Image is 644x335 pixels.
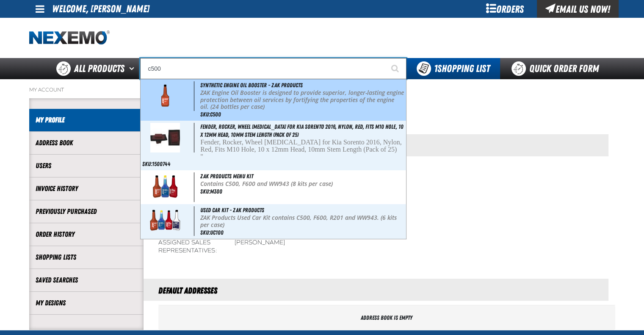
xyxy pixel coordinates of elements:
span: Used Car Kit - ZAK Products [200,207,264,213]
a: Quick Order Form [500,58,615,79]
a: My Account [29,86,64,93]
span: ZAK Products Menu Kit [200,173,253,180]
span: Fender, Rocker, Wheel [MEDICAL_DATA] for Kia Sorento 2016, Nylon, Red, Fits M10 Hole, 10 x 12mm H... [200,123,404,138]
img: 5b115873c8d06863572839-m300_wo_nascar_1.png [146,172,185,202]
a: Order History [36,230,137,239]
input: Search [140,58,406,79]
img: Nexemo logo [29,30,110,45]
a: Address Book [36,138,137,148]
img: 5b1158832df26563344252-c500_wo_nascar.png [146,81,185,111]
img: 6406587e1c60d198191218-1500744.jpg [150,123,180,152]
span: Synthetic Engine Oil Booster - ZAK Products [200,82,303,89]
button: Start Searching [385,58,406,79]
a: Previously Purchased [36,207,137,216]
a: Saved Searches [36,275,137,285]
p: Contains C500, F600 and WW943 (8 kits per case) [200,180,404,188]
p: Fender, Rocker, Wheel [MEDICAL_DATA] for Kia Sorento 2016, Nylon, Red, Fits M10 Hole, 10 x 12mm H... [200,139,404,160]
span: Default Addresses [158,285,217,296]
span: Shopping List [434,63,490,75]
span: SKU:M300 [200,188,222,195]
li: [PERSON_NAME] [235,239,285,247]
button: You have 1 Shopping List. Open to view details [406,58,500,79]
div: Assigned Sales Representatives [158,239,222,255]
p: ZAK Products Used Car Kit contains C500, F600, R201 and WW943. (6 kits per case) [200,214,404,229]
span: SKU:UC100 [200,229,224,236]
img: 5b11582246e90291434271-uc100_0000_copy_preview.png [146,206,185,236]
span: SKU:1500744 [142,161,170,167]
a: Invoice History [36,184,137,194]
div: Address book is empty [158,305,615,330]
button: Open All Products pages [126,58,140,79]
a: Shopping Lists [36,252,137,262]
a: My Profile [36,115,137,125]
span: SKU:C500 [200,111,221,118]
strong: 1 [434,63,437,75]
a: Users [36,161,137,171]
span: All Products [74,61,124,76]
p: ZAK Engine Oil Booster is designed to provide superior, longer-lasting engine protection between ... [200,89,404,111]
nav: Breadcrumbs [29,86,615,93]
a: My Designs [36,298,137,308]
a: Home [29,30,110,45]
